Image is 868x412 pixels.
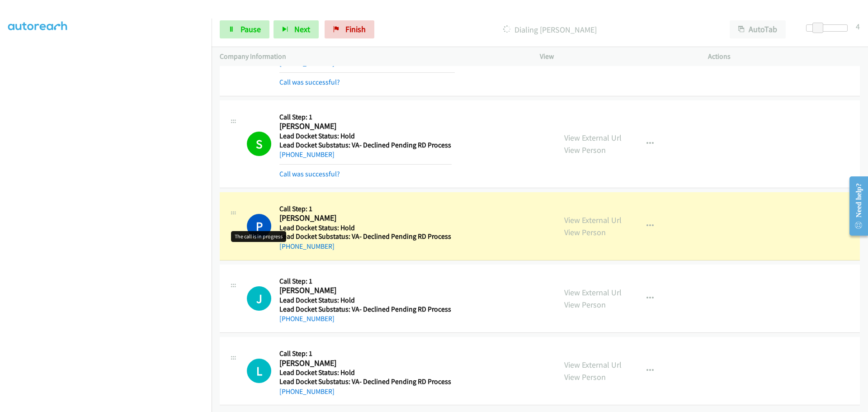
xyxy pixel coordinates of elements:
span: Finish [345,24,366,34]
h5: Call Step: 1 [279,277,451,286]
a: View Person [564,145,606,155]
a: View Person [564,227,606,237]
span: Next [294,24,310,34]
h5: Lead Docket Status: Hold [279,132,452,141]
h2: [PERSON_NAME] [279,285,451,296]
div: The call is in progress [231,231,286,242]
h2: [PERSON_NAME] [279,358,451,369]
button: AutoTab [730,20,786,38]
a: View Person [564,299,606,310]
a: [PHONE_NUMBER] [279,387,335,396]
h1: S [247,132,271,156]
h2: [PERSON_NAME] [279,213,451,223]
h5: Lead Docket Substatus: VA- Declined Pending RD Process [279,141,452,150]
h5: Lead Docket Status: Hold [279,368,451,377]
h5: Lead Docket Substatus: VA- Declined Pending RD Process [279,305,451,314]
a: View External Url [564,360,622,370]
div: The call is yet to be attempted [247,359,271,383]
h5: Call Step: 1 [279,349,451,358]
span: Pause [241,24,261,34]
a: View Person [564,372,606,382]
h5: Lead Docket Substatus: VA- Declined Pending RD Process [279,232,451,241]
a: Pause [220,20,269,38]
h5: Lead Docket Substatus: VA- Declined Pending RD Process [279,377,451,386]
p: View [540,51,692,62]
h5: Call Step: 1 [279,204,451,213]
h5: Lead Docket Status: Hold [279,223,451,232]
a: View External Url [564,133,622,143]
div: 4 [856,20,860,33]
iframe: Resource Center [842,170,868,242]
h5: Call Step: 1 [279,113,452,122]
a: View External Url [564,215,622,225]
a: Finish [325,20,374,38]
h5: Lead Docket Status: Hold [279,296,451,305]
a: [PHONE_NUMBER] [279,150,335,159]
div: The call is yet to be attempted [247,286,271,311]
a: Call was successful? [279,170,340,178]
p: Dialing [PERSON_NAME] [387,24,713,36]
h2: [PERSON_NAME] [279,121,452,132]
p: Actions [708,51,860,62]
a: [PHONE_NUMBER] [279,314,335,323]
a: Call was successful? [279,78,340,86]
button: Next [274,20,319,38]
a: [PHONE_NUMBER] [279,59,335,67]
a: [PHONE_NUMBER] [279,242,335,251]
h1: P [247,214,271,238]
h1: L [247,359,271,383]
a: View External Url [564,287,622,298]
p: Company Information [220,51,524,62]
h1: J [247,286,271,311]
